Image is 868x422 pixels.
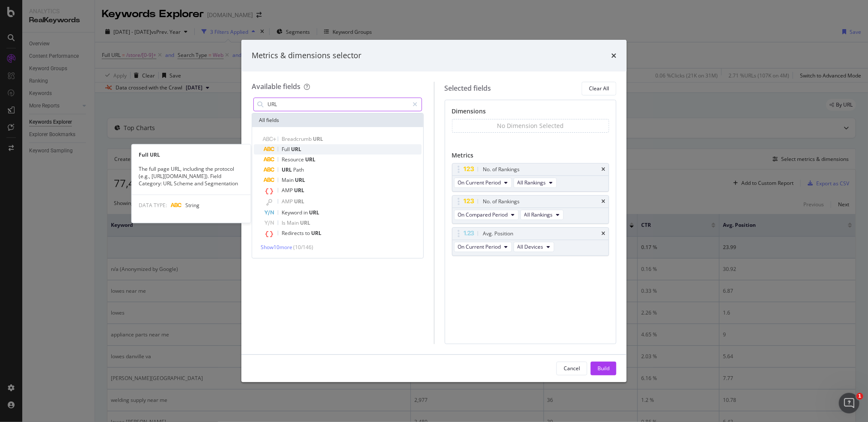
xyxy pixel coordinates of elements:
[483,229,514,238] div: Avg. Position
[514,178,557,188] button: All Rankings
[252,50,361,61] div: Metrics & dimensions selector
[452,227,609,256] div: Avg. PositiontimesOn Current PeriodAll Devices
[132,166,251,187] div: The full page URL, including the protocol (e.g., [URL][DOMAIN_NAME]). Field Category: URL Scheme ...
[454,178,512,188] button: On Current Period
[305,229,311,237] span: to
[452,163,609,192] div: No. of RankingstimesOn Current PeriodAll Rankings
[564,365,580,372] div: Cancel
[454,210,519,220] button: On Compared Period
[458,243,501,250] span: On Current Period
[445,83,491,93] div: Selected fields
[458,179,501,186] span: On Current Period
[132,152,251,159] div: Full URL
[282,219,287,226] span: Is
[294,187,304,194] span: URL
[524,211,553,218] span: All Rankings
[287,219,300,226] span: Main
[597,365,609,372] div: Build
[261,244,292,251] span: Show 10 more
[293,166,304,173] span: Path
[454,242,512,252] button: On Current Period
[458,211,508,218] span: On Compared Period
[305,156,315,163] span: URL
[483,165,520,174] div: No. of Rankings
[282,166,293,173] span: URL
[856,393,863,400] span: 1
[497,122,564,130] div: No Dimension Selected
[452,151,609,163] div: Metrics
[589,85,609,92] div: Clear All
[313,135,323,143] span: URL
[556,362,587,375] button: Cancel
[282,187,294,194] span: AMP
[303,209,309,216] span: in
[601,167,605,172] div: times
[252,113,423,127] div: All fields
[311,229,321,237] span: URL
[282,135,313,143] span: Breadcrumb
[291,146,301,153] span: URL
[267,98,409,111] input: Search by field name
[483,197,520,206] div: No. of Rankings
[300,219,310,226] span: URL
[839,393,859,413] iframe: Intercom live chat
[282,146,291,153] span: Full
[452,195,609,224] div: No. of RankingstimesOn Compared PeriodAll Rankings
[611,50,616,61] div: times
[601,199,605,204] div: times
[295,176,305,184] span: URL
[520,210,564,220] button: All Rankings
[309,209,319,216] span: URL
[517,243,544,250] span: All Devices
[282,229,305,237] span: Redirects
[452,107,609,119] div: Dimensions
[282,209,303,216] span: Keyword
[582,82,616,95] button: Clear All
[517,179,546,186] span: All Rankings
[601,231,605,236] div: times
[282,198,294,205] span: AMP
[293,244,313,251] span: ( 10 / 146 )
[294,198,304,205] span: URL
[241,40,627,382] div: modal
[591,362,616,375] button: Build
[282,176,295,184] span: Main
[252,82,300,91] div: Available fields
[514,242,554,252] button: All Devices
[282,156,305,163] span: Resource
